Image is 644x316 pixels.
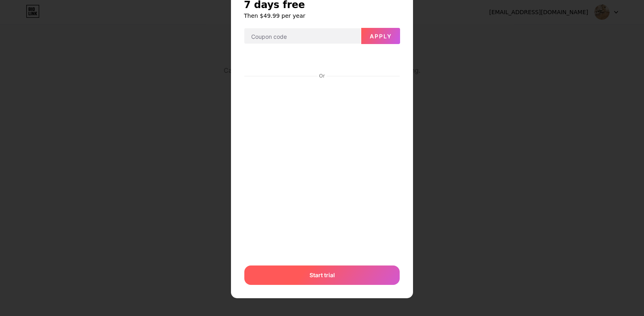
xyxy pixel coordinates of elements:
[370,33,392,40] span: Apply
[244,51,400,70] iframe: Secure payment button frame
[244,12,400,20] h6: Then $49.99 per year
[318,73,326,79] div: Or
[244,28,361,44] input: Coupon code
[243,80,401,257] iframe: Secure payment input frame
[361,28,400,44] button: Apply
[309,271,335,279] span: Start trial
